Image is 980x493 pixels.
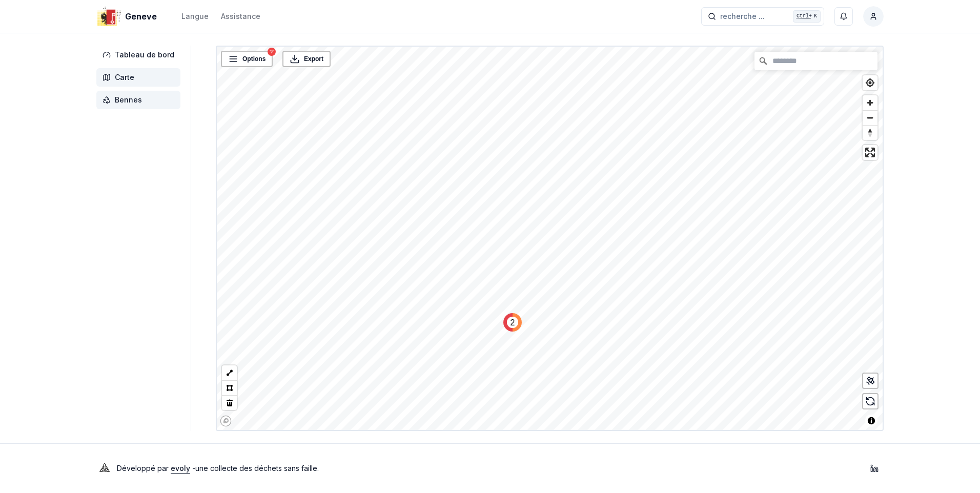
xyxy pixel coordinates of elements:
[221,10,260,23] a: Assistance
[865,415,877,427] button: Toggle attribution
[754,52,877,70] input: Chercher
[217,47,889,432] canvas: Map
[701,7,824,26] button: recherche ...Ctrl+K
[181,10,209,23] button: Langue
[863,110,877,125] button: Zoom out
[863,125,877,140] button: Reset bearing to north
[304,54,323,64] span: Export
[220,415,232,427] a: Mapbox logo
[125,10,157,23] span: Geneve
[242,54,266,64] span: Options
[117,461,319,476] p: Développé par - une collecte des déchets sans faille .
[863,145,877,160] button: Enter fullscreen
[171,464,190,473] a: evoly
[115,50,174,60] span: Tableau de bord
[720,11,765,22] span: recherche ...
[222,380,237,395] button: Polygon tool (p)
[511,318,515,327] text: 2
[222,365,237,380] button: LineString tool (l)
[96,46,185,64] a: Tableau de bord
[115,95,142,105] span: Bennes
[863,95,877,110] button: Zoom in
[863,75,877,90] button: Find my location
[96,91,185,109] a: Bennes
[96,4,121,29] img: Geneve Logo
[115,72,134,83] span: Carte
[96,68,185,87] a: Carte
[181,11,209,22] div: Langue
[96,460,113,477] img: Evoly Logo
[96,10,161,23] a: Geneve
[222,395,237,410] button: Delete
[863,111,877,125] span: Zoom out
[503,313,522,332] div: Map marker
